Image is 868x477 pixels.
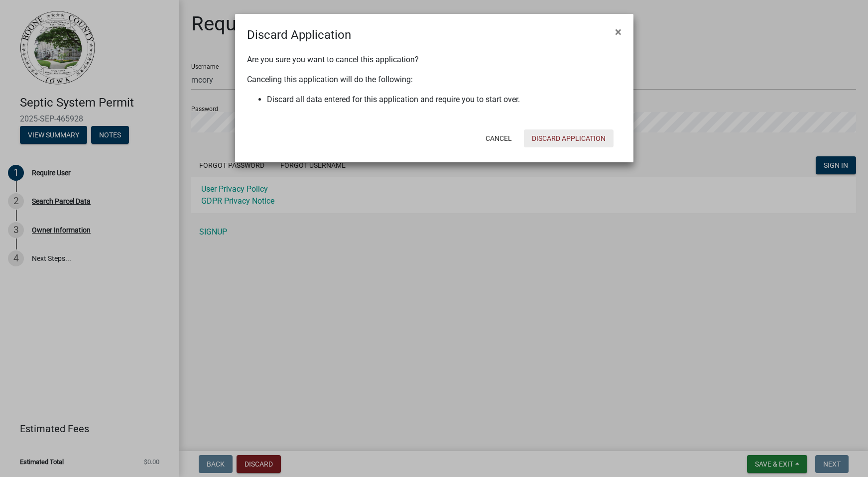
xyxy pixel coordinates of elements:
[524,129,614,147] button: Discard Application
[267,94,621,106] li: Discard all data entered for this application and require you to start over.
[247,54,621,66] p: Are you sure you want to cancel this application?
[247,26,351,44] h4: Discard Application
[615,25,621,39] span: ×
[478,129,520,147] button: Cancel
[247,74,621,86] p: Canceling this application will do the following:
[607,18,629,46] button: Close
